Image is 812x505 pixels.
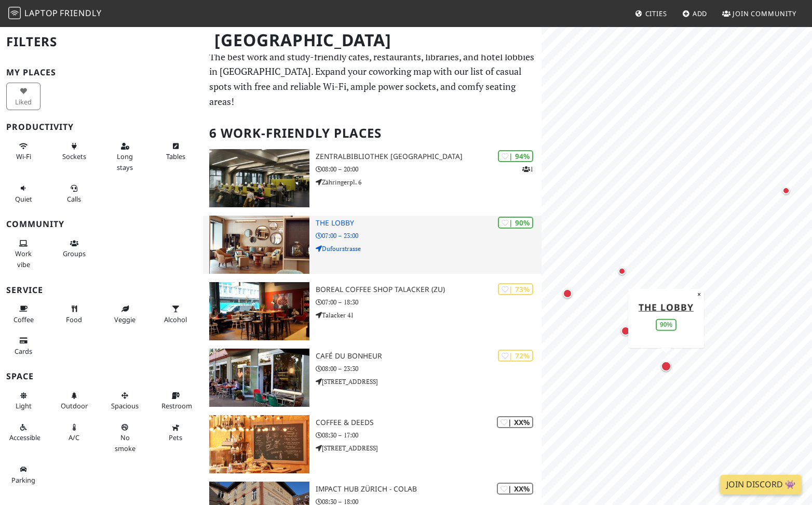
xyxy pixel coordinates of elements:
span: Accessible [9,433,40,442]
button: A/C [57,419,91,446]
p: Dufourstrasse [316,244,541,254]
a: THE LOBBY [639,300,694,313]
h3: Zentralbibliothek [GEOGRAPHIC_DATA] [316,152,541,161]
h3: Productivity [6,122,197,132]
div: 90% [656,318,676,330]
div: | XX% [497,483,533,495]
span: Spacious [111,401,139,410]
div: Map marker [616,265,628,277]
button: Cards [6,332,40,360]
button: Groups [57,235,91,262]
img: THE LOBBY [209,216,309,274]
p: 07:00 – 23:00 [316,231,541,241]
span: Smoke free [115,433,136,453]
span: Quiet [15,194,32,204]
div: | 90% [498,217,533,229]
p: The best work and study-friendly cafes, restaurants, libraries, and hotel lobbies in [GEOGRAPHIC_... [209,49,535,109]
h3: My Places [6,68,197,77]
button: Food [57,300,91,328]
h3: Coffee & Deeds [316,418,541,427]
span: Friendly [60,7,101,19]
p: 08:00 – 20:00 [316,164,541,174]
span: Veggie [114,315,136,324]
p: 07:00 – 18:30 [316,297,541,307]
button: Alcohol [158,300,193,328]
a: LaptopFriendly LaptopFriendly [8,5,102,23]
button: Accessible [6,419,40,446]
h3: Boreal Coffee Shop Talacker (ZU) [316,285,541,294]
p: 08:00 – 23:30 [316,364,541,374]
h1: [GEOGRAPHIC_DATA] [206,26,539,55]
span: Laptop [24,7,58,19]
button: Restroom [158,387,193,415]
span: Outdoor area [61,401,88,410]
a: Café du Bonheur | 72% Café du Bonheur 08:00 – 23:30 [STREET_ADDRESS] [203,349,542,407]
span: Cities [645,9,667,18]
span: Credit cards [15,347,32,356]
span: Group tables [63,249,86,258]
button: Veggie [108,300,142,328]
span: People working [15,249,32,269]
button: Calls [57,180,91,207]
a: Coffee & Deeds | XX% Coffee & Deeds 08:30 – 17:00 [STREET_ADDRESS] [203,415,542,473]
button: Wi-Fi [6,138,40,165]
div: Map marker [659,359,673,374]
div: | 73% [498,283,533,295]
p: [STREET_ADDRESS] [316,377,541,387]
button: Spacious [108,387,142,415]
h2: 6 Work-Friendly Places [209,117,535,149]
span: Food [66,315,82,324]
span: Video/audio calls [67,194,81,204]
span: Pet friendly [169,433,182,442]
img: LaptopFriendly [8,7,21,19]
p: 08:30 – 17:00 [316,430,541,440]
h3: Community [6,219,197,229]
p: 1 [522,164,533,174]
img: Coffee & Deeds [209,415,309,473]
button: Long stays [108,138,142,176]
button: Close popup [694,288,704,300]
button: Pets [158,419,193,446]
h3: THE LOBBY [316,219,541,228]
span: Add [693,9,708,18]
h3: Café du Bonheur [316,352,541,361]
p: Talacker 41 [316,310,541,320]
span: Air conditioned [69,433,79,442]
a: Zentralbibliothek Zürich | 94% 1 Zentralbibliothek [GEOGRAPHIC_DATA] 08:00 – 20:00 Zähringerpl. 6 [203,149,542,207]
span: Work-friendly tables [166,152,185,161]
h3: Space [6,371,197,381]
h2: Filters [6,26,197,58]
span: Join Community [733,9,796,18]
h3: Impact Hub Zürich - Colab [316,485,541,494]
div: | XX% [497,416,533,428]
img: Boreal Coffee Shop Talacker (ZU) [209,282,309,340]
span: Stable Wi-Fi [16,152,31,161]
p: [STREET_ADDRESS] [316,443,541,453]
span: Restroom [161,401,192,410]
div: Map marker [619,324,632,338]
h3: Service [6,285,197,295]
a: THE LOBBY | 90% THE LOBBY 07:00 – 23:00 Dufourstrasse [203,216,542,274]
a: Join Community [718,4,801,23]
div: | 94% [498,150,533,162]
button: Coffee [6,300,40,328]
button: Quiet [6,180,40,207]
a: Boreal Coffee Shop Talacker (ZU) | 73% Boreal Coffee Shop Talacker (ZU) 07:00 – 18:30 Talacker 41 [203,282,542,340]
span: Parking [11,475,35,485]
button: Sockets [57,138,91,165]
button: Tables [158,138,193,165]
button: Outdoor [57,387,91,415]
a: Join Discord 👾 [720,475,802,495]
div: Map marker [780,184,792,197]
span: Power sockets [62,152,86,161]
span: Coffee [13,315,34,324]
img: Zentralbibliothek Zürich [209,149,309,207]
div: Map marker [561,287,574,300]
a: Cities [631,4,671,23]
span: Natural light [16,401,32,410]
p: Zähringerpl. 6 [316,177,541,187]
img: Café du Bonheur [209,349,309,407]
button: Light [6,387,40,415]
button: Parking [6,461,40,488]
button: Work vibe [6,235,40,273]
